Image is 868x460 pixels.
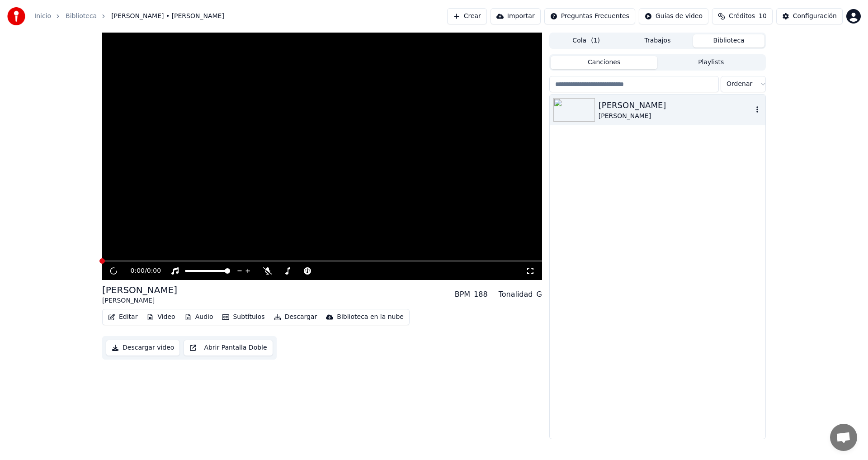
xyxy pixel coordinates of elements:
[491,8,541,24] button: Importar
[544,8,635,24] button: Preguntas Frecuentes
[693,34,764,47] button: Biblioteca
[66,12,97,21] a: Biblioteca
[147,266,161,275] span: 0:00
[143,311,179,323] button: Video
[455,289,470,300] div: BPM
[536,289,542,300] div: G
[729,12,755,21] span: Créditos
[106,340,180,356] button: Descargar video
[599,112,753,121] div: [PERSON_NAME]
[474,289,488,300] div: 188
[830,424,857,451] div: Chat abierto
[499,289,533,300] div: Tonalidad
[181,311,217,323] button: Audio
[218,311,268,323] button: Subtítulos
[104,311,141,323] button: Editar
[102,284,177,296] div: [PERSON_NAME]
[551,56,658,69] button: Canciones
[759,12,767,21] span: 10
[111,12,224,21] span: [PERSON_NAME] • [PERSON_NAME]
[7,7,25,25] img: youka
[726,80,752,89] span: Ordenar
[131,266,145,275] span: 0:00
[599,99,753,112] div: [PERSON_NAME]
[337,313,404,322] div: Biblioteca en la nube
[131,266,152,275] div: /
[712,8,773,24] button: Créditos10
[551,34,622,47] button: Cola
[34,12,51,21] a: Inicio
[102,296,177,305] div: [PERSON_NAME]
[270,311,321,323] button: Descargar
[34,12,224,21] nav: breadcrumb
[657,56,764,69] button: Playlists
[793,12,837,21] div: Configuración
[184,340,273,356] button: Abrir Pantalla Doble
[776,8,843,24] button: Configuración
[639,8,708,24] button: Guías de video
[591,36,600,45] span: ( 1 )
[622,34,693,47] button: Trabajos
[447,8,487,24] button: Crear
